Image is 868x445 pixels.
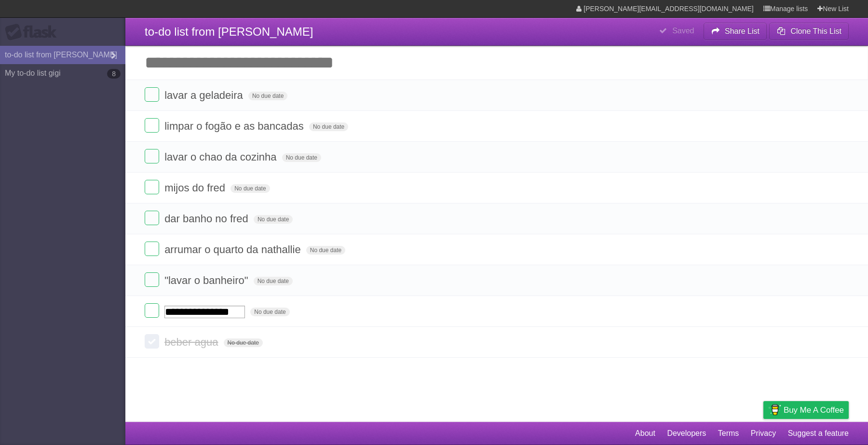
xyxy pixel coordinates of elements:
span: dar banho no fred [164,213,251,225]
label: Done [145,87,159,102]
span: Buy me a coffee [784,402,844,418]
b: 8 [107,69,121,79]
span: No due date [254,277,293,285]
span: No due date [309,122,348,131]
label: Done [145,272,159,287]
b: Clone This List [790,27,841,35]
span: "lavar o banheiro" [164,274,250,286]
span: No due date [250,308,289,316]
img: Buy me a coffee [768,402,781,418]
b: Saved [672,27,694,35]
label: Done [145,211,159,225]
b: Share List [725,27,759,35]
span: to-do list from [PERSON_NAME] [145,25,313,38]
span: No due date [224,338,263,347]
button: Clone This List [769,23,849,40]
span: beber agua [164,336,220,348]
span: No due date [282,153,321,162]
span: No due date [231,184,270,193]
label: Done [145,180,159,194]
label: Done [145,149,159,163]
span: arrumar o quarto da nathallie [164,243,303,256]
label: Done [145,303,159,318]
a: About [635,424,655,443]
span: lavar a geladeira [164,89,245,101]
a: Developers [667,424,706,443]
span: limpar o fogão e as bancadas [164,120,306,132]
span: No due date [306,246,345,255]
span: mijos do fred [164,182,228,194]
span: lavar o chao da cozinha [164,151,279,163]
a: Buy me a coffee [763,401,849,419]
a: Privacy [751,424,776,443]
label: Done [145,242,159,256]
label: Done [145,334,159,349]
span: No due date [248,92,287,100]
a: Terms [718,424,739,443]
div: Flask [5,24,63,41]
span: No due date [254,215,293,224]
label: Done [145,118,159,133]
a: Suggest a feature [788,424,849,443]
button: Share List [704,23,767,40]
